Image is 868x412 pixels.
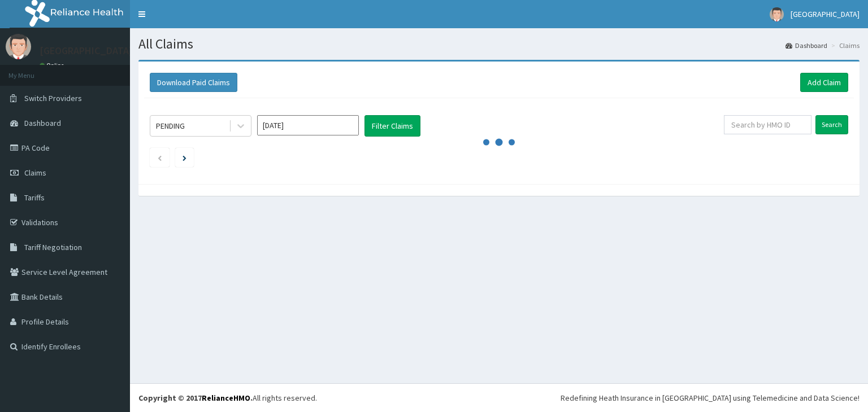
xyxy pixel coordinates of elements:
[150,73,237,92] button: Download Paid Claims
[257,115,359,135] input: Select Month and Year
[24,93,82,103] span: Switch Providers
[6,34,31,59] img: User Image
[724,115,811,134] input: Search by HMO ID
[770,7,784,21] img: User Image
[40,62,67,69] a: Online
[24,168,46,178] span: Claims
[24,192,45,203] span: Tariffs
[800,73,848,92] a: Add Claim
[183,152,186,163] a: Next page
[157,152,162,163] a: Previous page
[24,118,61,128] span: Dashboard
[828,41,860,50] li: Claims
[138,37,860,51] h1: All Claims
[202,393,250,403] a: RelianceHMO
[364,115,420,137] button: Filter Claims
[482,125,516,159] svg: audio-loading
[815,115,848,134] input: Search
[791,9,860,19] span: [GEOGRAPHIC_DATA]
[130,383,868,412] footer: All rights reserved.
[40,46,133,56] p: [GEOGRAPHIC_DATA]
[138,393,253,403] strong: Copyright © 2017 .
[785,41,827,50] a: Dashboard
[24,242,82,252] span: Tariff Negotiation
[156,120,185,132] div: PENDING
[561,392,860,404] div: Redefining Heath Insurance in [GEOGRAPHIC_DATA] using Telemedicine and Data Science!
